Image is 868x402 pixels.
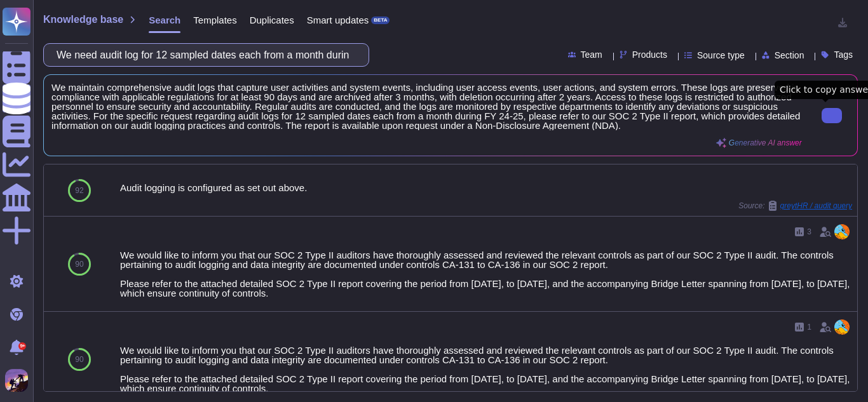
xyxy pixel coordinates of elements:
img: user [834,224,850,239]
img: user [5,369,28,392]
span: Templates [193,15,236,25]
span: Generative AI answer [729,139,802,147]
span: Source type [697,51,745,60]
span: 92 [75,187,83,194]
div: We would like to inform you that our SOC 2 Type II auditors have thoroughly assessed and reviewed... [120,345,852,393]
span: We maintain comprehensive audit logs that capture user activities and system events, including us... [51,83,802,130]
div: 9+ [18,342,26,350]
span: Products [632,50,667,59]
span: 90 [75,260,83,268]
div: Audit logging is configured as set out above. [120,183,852,192]
span: Tags [834,50,853,59]
button: user [3,366,37,394]
span: 3 [807,228,811,236]
span: greytHR / audit query [780,202,852,210]
span: Duplicates [250,15,294,25]
input: Search a question or template... [50,44,356,66]
span: Search [149,15,180,25]
div: BETA [371,17,390,24]
div: We would like to inform you that our SOC 2 Type II auditors have thoroughly assessed and reviewed... [120,250,852,298]
span: Section [775,51,804,60]
span: Team [581,50,602,59]
span: 90 [75,356,83,363]
span: 1 [807,323,811,331]
span: Knowledge base [43,15,123,25]
span: Source: [738,201,852,211]
span: Smart updates [307,15,369,25]
img: user [834,319,850,335]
